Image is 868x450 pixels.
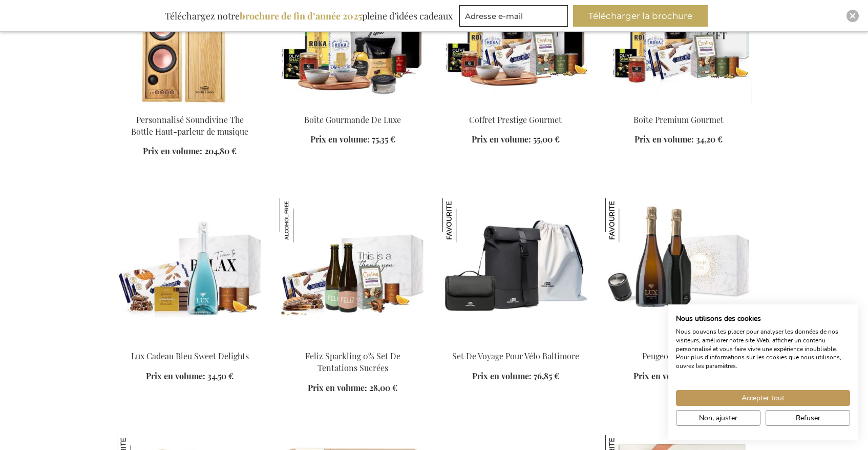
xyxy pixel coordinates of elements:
button: Ajustez les préférences de cookie [676,410,760,426]
a: Set De Voyage Pour Vélo Baltimore [452,351,579,361]
span: 204,80 € [204,146,237,156]
span: 34,20 € [696,134,723,145]
span: 55,00 € [533,134,560,145]
a: Prix en volume: 55,00 € [472,134,560,146]
button: Accepter tous les cookies [676,390,850,406]
p: Nous pouvons les placer pour analyser les données de nos visiteurs, améliorer notre site Web, aff... [676,328,850,371]
input: Adresse e-mail [459,5,568,27]
a: Feliz Sparkling 0% Sweet Temptations Set Feliz Sparkling 0% Set De Tentations Sucrées [280,338,426,347]
a: Prix en volume: 75,35 € [310,134,395,146]
img: EB-PKT-PEUG-CHAM-LUX [605,198,752,342]
span: Prix en volume: [634,134,694,145]
a: Prix en volume: 204,80 € [143,146,237,157]
a: Coffret Prestige Gourmet [469,114,562,125]
img: Peugeot Coffret Lux [605,198,649,242]
b: brochure de fin d’année 2025 [240,10,362,22]
span: Prix en volume: [310,134,370,145]
a: Prix en volume: 76,85 € [472,371,559,382]
a: Baltimore Bike Travel Set Set De Voyage Pour Vélo Baltimore [442,338,589,347]
a: Boîte Premium Gourmet [633,114,724,125]
span: Prix en volume: [472,371,532,381]
a: Prestige Gourmet Box Coffret Prestige Gourmet [442,101,589,111]
a: EB-PKT-PEUG-CHAM-LUX Peugeot Coffret Lux [605,338,752,347]
span: Prix en volume: [472,134,531,145]
button: Refuser tous les cookies [766,410,850,426]
img: Feliz Sparkling 0% Set De Tentations Sucrées [280,198,324,242]
a: Personalised Soundivine The Bottle Music Speaker [117,101,263,111]
a: ARCA-20055 Boîte Gourmande De Luxe [280,101,426,111]
a: Prix en volume: 34,20 € [634,134,723,146]
span: 34,50 € [207,371,234,381]
button: Télécharger la brochure [573,5,708,27]
a: Peugeot Coffret Lux [642,351,715,361]
a: Boîte Gourmande De Luxe [304,114,401,125]
span: Non, ajuster [699,413,737,423]
h2: Nous utilisons des cookies [676,314,850,323]
img: Close [850,13,856,19]
span: Prix en volume: [308,382,367,393]
a: Prix en volume: 34,50 € [146,371,234,382]
span: 76,85 € [534,371,559,381]
span: Prix en volume: [633,371,693,381]
form: marketing offers and promotions [459,5,571,30]
span: Prix en volume: [143,146,202,156]
img: Set De Voyage Pour Vélo Baltimore [442,198,486,242]
span: Accepter tout [742,393,785,403]
a: Lux Cadeau Bleu Sweet Delights [131,351,249,361]
div: Close [846,10,859,22]
a: Prix en volume: 40,90 € [633,371,723,382]
span: 75,35 € [372,134,395,145]
span: 28,00 € [369,382,397,393]
a: Feliz Sparkling 0% Set De Tentations Sucrées [305,351,400,373]
a: Premium Gourmet Box [605,101,752,111]
a: Lux Blue Sweet Delights Gift [117,338,263,347]
img: Lux Blue Sweet Delights Gift [117,198,263,342]
span: Prix en volume: [146,371,205,381]
img: Baltimore Bike Travel Set [442,198,589,342]
span: Refuser [796,413,820,423]
a: Personnalisé Soundivine The Bottle Haut-parleur de musique [131,114,248,137]
div: Téléchargez notre pleine d’idées cadeaux [160,5,457,27]
img: Feliz Sparkling 0% Sweet Temptations Set [280,198,426,342]
a: Prix en volume: 28,00 € [308,382,397,394]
